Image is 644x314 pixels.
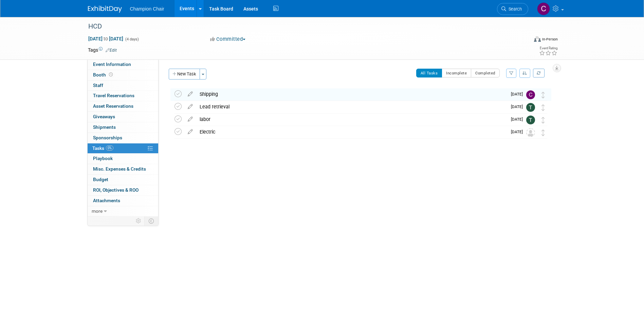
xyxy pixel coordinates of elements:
[93,124,116,130] span: Shipments
[92,145,113,151] span: Tasks
[196,126,507,138] div: Electric
[93,135,122,140] span: Sponsorships
[88,185,158,195] a: ROI, Objectives & ROO
[106,48,117,53] a: Edit
[506,6,522,12] span: Search
[88,101,158,111] a: Asset Reservations
[86,20,518,33] div: HCD
[93,114,115,119] span: Giveaways
[511,129,526,134] span: [DATE]
[108,72,114,77] span: Booth not reserved yet
[88,164,158,174] a: Misc. Expenses & Credits
[93,83,103,88] span: Staff
[541,117,545,123] i: Move task
[93,187,139,193] span: ROI, Objectives & ROO
[511,104,526,109] span: [DATE]
[93,156,113,161] span: Playbook
[511,117,526,122] span: [DATE]
[88,154,158,164] a: Playbook
[93,177,108,182] span: Budget
[88,6,122,13] img: ExhibitDay
[196,88,507,100] div: Shipping
[88,175,158,185] a: Budget
[88,112,158,122] a: Giveaways
[88,143,158,154] a: Tasks0%
[184,129,196,135] a: edit
[534,36,541,42] img: Format-Inperson.png
[125,37,139,41] span: (4 days)
[93,198,120,203] span: Attachments
[471,69,500,77] button: Completed
[208,36,248,43] button: Committed
[537,2,550,15] img: Chris Kiscellus
[88,47,117,53] td: Tags
[88,206,158,216] a: more
[144,216,158,225] td: Toggle Event Tabs
[130,6,164,12] span: Champion Chair
[93,166,146,172] span: Misc. Expenses & Credits
[88,91,158,101] a: Travel Reservations
[442,69,471,77] button: Incomplete
[184,104,196,110] a: edit
[539,47,557,50] div: Event Rating
[92,208,103,214] span: more
[93,93,134,98] span: Travel Reservations
[526,128,535,137] img: Unassigned
[169,69,200,80] button: New Task
[488,35,558,46] div: Event Format
[541,104,545,111] i: Move task
[88,59,158,70] a: Event Information
[497,3,528,15] a: Search
[416,69,442,77] button: All Tasks
[88,81,158,91] a: Staff
[88,196,158,206] a: Attachments
[533,69,545,77] a: Refresh
[93,103,133,109] span: Asset Reservations
[103,36,109,41] span: to
[93,62,131,67] span: Event Information
[511,92,526,97] span: [DATE]
[88,133,158,143] a: Sponsorships
[541,129,545,136] i: Move task
[88,36,124,42] span: [DATE] [DATE]
[526,90,535,99] img: Chris Kiscellus
[542,37,558,42] div: In-Person
[184,116,196,122] a: edit
[526,116,535,124] img: Tara Bauer
[196,114,507,125] div: labor
[526,103,535,112] img: Tara Bauer
[88,122,158,133] a: Shipments
[88,70,158,80] a: Booth
[106,145,113,151] span: 0%
[541,92,545,98] i: Move task
[93,72,114,77] span: Booth
[184,91,196,97] a: edit
[196,101,507,112] div: Lead retrieval
[133,216,145,225] td: Personalize Event Tab Strip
